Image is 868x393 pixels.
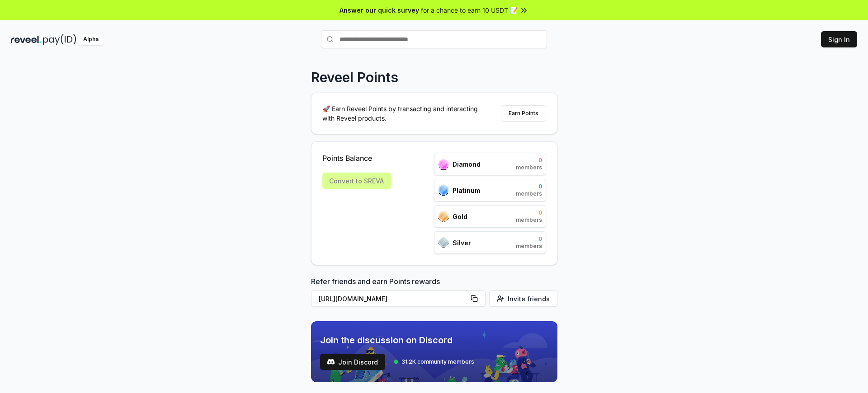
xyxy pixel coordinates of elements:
[43,34,76,45] img: pay_id
[516,243,542,250] span: members
[401,358,474,365] span: 31.2K community members
[438,211,449,222] img: ranks_icon
[516,235,542,243] span: 0
[516,157,542,164] span: 0
[327,358,335,365] img: test
[340,5,419,15] span: Answer our quick survey
[322,153,391,164] span: Points Balance
[78,34,104,45] div: Alpha
[453,238,471,248] span: Silver
[320,334,474,346] span: Join the discussion on Discord
[516,164,542,171] span: members
[311,290,486,307] button: [URL][DOMAIN_NAME]
[516,216,542,224] span: members
[438,237,449,248] img: ranks_icon
[516,183,542,190] span: 0
[508,294,550,304] span: Invite friends
[311,321,557,382] img: discord_banner
[501,105,546,122] button: Earn Points
[438,159,449,170] img: ranks_icon
[320,354,385,370] button: Join Discord
[311,69,398,85] p: Reveel Points
[311,276,557,310] div: Refer friends and earn Points rewards
[421,5,518,15] span: for a chance to earn 10 USDT 📝
[516,190,542,197] span: members
[438,184,449,196] img: ranks_icon
[453,159,481,169] span: Diamond
[821,31,857,47] button: Sign In
[320,354,385,370] a: testJoin Discord
[516,209,542,216] span: 0
[453,186,480,195] span: Platinum
[453,212,467,221] span: Gold
[322,104,485,123] p: 🚀 Earn Reveel Points by transacting and interacting with Reveel products.
[489,290,557,307] button: Invite friends
[11,34,41,45] img: reveel_dark
[338,357,378,367] span: Join Discord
